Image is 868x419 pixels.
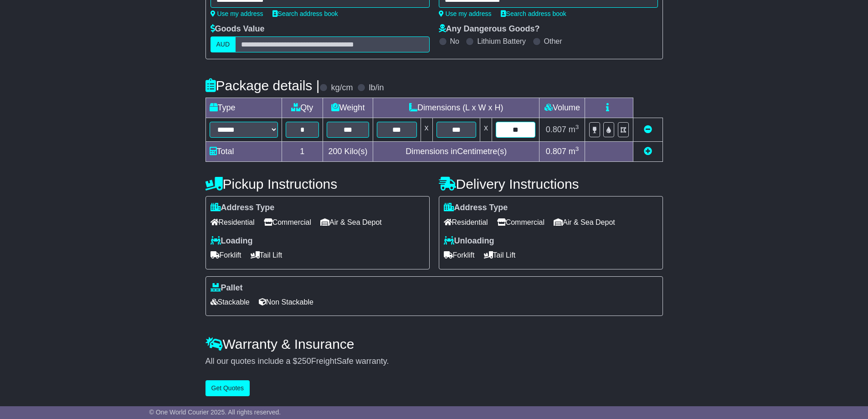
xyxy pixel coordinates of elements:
span: 200 [329,147,342,156]
td: Weight [323,98,373,118]
label: No [450,37,459,46]
span: m [569,147,579,156]
td: Dimensions in Centimetre(s) [373,142,539,162]
label: Goods Value [211,24,265,34]
td: Kilo(s) [323,142,373,162]
span: Residential [211,215,255,229]
sup: 3 [575,124,579,130]
a: Use my address [439,10,492,17]
span: © One World Courier 2025. All rights reserved. [149,409,281,416]
td: Volume [539,98,585,118]
label: Loading [211,236,253,246]
a: Use my address [211,10,263,17]
span: Non Stackable [259,295,313,309]
span: Residential [444,215,488,229]
span: m [569,125,579,134]
a: Search address book [272,10,338,17]
td: x [421,118,432,142]
label: Address Type [444,203,508,213]
td: Total [205,142,282,162]
span: Air & Sea Depot [554,215,615,229]
h4: Package details | [205,78,320,93]
label: Pallet [211,283,243,293]
label: kg/cm [331,83,353,93]
span: Tail Lift [484,248,516,262]
td: x [480,118,492,142]
a: Remove this item [644,125,652,134]
span: Forklift [211,248,241,262]
label: Unloading [444,236,494,246]
h4: Delivery Instructions [439,176,663,191]
td: Type [205,98,282,118]
span: Air & Sea Depot [320,215,382,229]
label: Lithium Battery [477,37,526,46]
span: Tail Lift [251,248,282,262]
span: 250 [298,357,311,366]
label: Any Dangerous Goods? [439,24,540,34]
td: Dimensions (L x W x H) [373,98,539,118]
button: Get Quotes [205,380,250,396]
span: Forklift [444,248,475,262]
td: Qty [282,98,323,118]
span: Commercial [497,215,544,229]
label: Other [544,37,562,46]
a: Search address book [501,10,566,17]
span: 0.807 [546,125,566,134]
span: Commercial [264,215,311,229]
h4: Pickup Instructions [205,176,430,191]
td: 1 [282,142,323,162]
sup: 3 [575,145,579,152]
span: Stackable [211,295,250,309]
span: 0.807 [546,147,566,156]
label: Address Type [211,203,275,213]
label: AUD [211,36,236,52]
a: Add new item [644,147,652,156]
label: lb/in [369,83,384,93]
div: All our quotes include a $ FreightSafe warranty. [205,357,663,367]
h4: Warranty & Insurance [205,336,663,352]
